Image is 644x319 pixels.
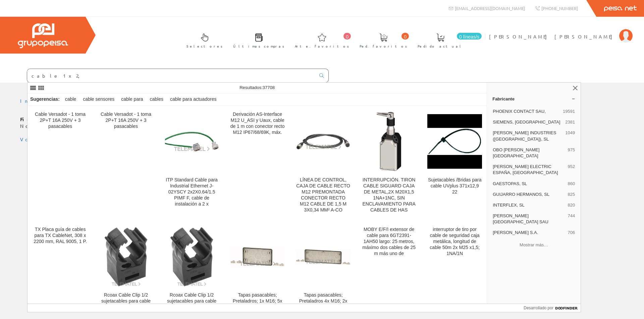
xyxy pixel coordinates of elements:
font: Resultados: [239,85,263,90]
font: SIEMENS, [GEOGRAPHIC_DATA] [493,119,560,125]
font: [PERSON_NAME] INDUSTRIES ([GEOGRAPHIC_DATA]), SL [493,130,556,141]
font: [PERSON_NAME] [GEOGRAPHIC_DATA] SAU [493,213,548,224]
img: Tapas pasacables; Pretaladros; 1x M16; 5x M40/25AlxAnxPr=116x250x23mm [230,247,285,267]
img: INTERRUPCIÓN. TIRON CABLE SIGUARD CAJA DE METAL,2X M20X1,5 1NA+1NC, SIN ENCLAVAMIENTO PARA CABLES... [376,111,402,172]
font: 820 [568,203,575,208]
font: 19591 [563,109,575,114]
a: Derivación AS-Interface M12 U_ASI y Uaux, cable de 1 m con conector recto M12 IP67/68/69K, máx. [225,106,290,221]
font: 706 [568,230,575,235]
font: Sujetacables /Bridas para cable UVplus 371x12,9 22 [428,177,482,194]
font: TX Placa guía de cables para TX CableNet, 308 x 2200 mm, RAL 9005, 1 P. [34,227,87,244]
a: Cable Versadot - 1 toma 2P+T 16A 250V + 3 pasacables [93,106,159,221]
a: Volver [20,136,48,142]
font: Desarrollado por [524,306,553,310]
font: Cable Versadot - 1 toma 2P+T 16A 250V + 3 pasacables [35,111,86,129]
img: Rcoax Cable Clip 1/2 sujetacables para cable RCoax; tornillos de fijación no incluidos en el volumen [104,227,148,287]
img: Sujetacables /Bridas para cable UVplus 371x12,9 22 [427,114,482,169]
div: cables [147,93,166,105]
font: [PERSON_NAME] [PERSON_NAME] [489,33,616,39]
font: GAESTOPAS, SL [493,181,527,186]
div: cable [62,93,79,105]
font: LÍNEA DE CONTROL, CAJA DE CABLE RECTO M12 PREMONTADA CONECTOR RECTO M12 CABLE DE 1,5 M 3X0,34 MM²... [296,177,350,213]
font: Selectores [186,44,223,49]
font: [PERSON_NAME] ELECTRIC ESPAÑA, [GEOGRAPHIC_DATA] [493,164,558,175]
font: 744 [568,213,575,218]
a: Fabricante [487,93,581,104]
font: INTERRUPCIÓN. TIRON CABLE SIGUARD CAJA DE METAL,2X M20X1,5 1NA+1NC, SIN ENCLAVAMIENTO PARA CABLES... [362,177,415,213]
font: Arte. favoritos [295,44,349,49]
div: Sugerencias: [28,95,61,104]
font: OBO [PERSON_NAME][GEOGRAPHIC_DATA] [493,147,539,158]
font: GUIJARRO HERMANOS, SL [493,192,549,197]
font: 975 [568,147,575,152]
font: Ped. favoritos [360,44,407,49]
a: Selectores [180,28,226,52]
font: 825 [568,192,575,197]
a: Cable Versadot - 1 toma 2P+T 16A 250V + 3 pasacables [28,106,93,221]
font: ITP Standard Cable para Industrial Ethernet J-02YSCY 2x2X0.64/1.5 PIMF F, cable de instalación a 2 x [166,177,218,207]
font: [PERSON_NAME] S.A. [493,230,538,235]
font: Fabricante [492,96,515,101]
font: No he encontrado ningún registro para la referencia indicada. [20,123,291,129]
font: Derivación AS-Interface M12 U_ASI y Uaux, cable de 1 m con conector recto M12 IP67/68/69K, máx. [230,111,285,135]
a: LÍNEA DE CONTROL, CAJA DE CABLE RECTO M12 PREMONTADA CONECTOR RECTO M12 CABLE DE 1,5 M 3X0,34 MM²... [290,106,356,221]
font: Cable Versadot - 1 toma 2P+T 16A 250V + 3 pasacables [101,111,151,129]
div: cable para actuadores [167,93,219,105]
font: 0 [404,34,407,39]
font: Tapas pasacables; Pretaladros; 1x M16; 5x M40/25AlxAnxPr=116x250x23mm [231,292,284,316]
a: Inicio [20,98,49,104]
font: [PHONE_NUMBER] [541,5,578,11]
a: [PERSON_NAME] [PERSON_NAME] [489,28,633,34]
div: cable sensores [80,93,117,105]
a: INTERRUPCIÓN. TIRON CABLE SIGUARD CAJA DE METAL,2X M20X1,5 1NA+1NC, SIN ENCLAVAMIENTO PARA CABLES... [356,106,422,221]
font: [EMAIL_ADDRESS][DOMAIN_NAME] [455,5,525,11]
font: 2381 [565,119,575,125]
a: Últimas compras [226,28,288,52]
input: Buscar ... [27,69,315,82]
button: Mostrar más… [490,239,578,250]
img: ITP Standard Cable para Industrial Ethernet J-02YSCY 2x2X0.64/1.5 PIMF F, cable de instalación a 2 x [164,131,219,152]
font: MOBY E/F/I extensor de cable para 6GT2391-1AH50 largo: 25 metros, máximo dos cables de 25 m más u... [362,227,416,256]
img: LÍNEA DE CONTROL, CAJA DE CABLE RECTO M12 PREMONTADA CONECTOR RECTO M12 CABLE DE 1,5 M 3X0,34 MM²... [296,133,351,150]
font: Pedido actual [418,44,463,49]
font: 952 [568,164,575,169]
font: interruptor de tiro por cable de seguridad caja metálica, longitud de cable 50m 2x M25 x1,5; 1NA/1N [430,227,480,256]
font: Ficha [20,116,41,122]
a: ITP Standard Cable para Industrial Ethernet J-02YSCY 2x2X0.64/1.5 PIMF F, cable de instalación a ... [159,106,224,221]
img: Grupo Peisa [18,23,68,48]
a: Desarrollado por [524,304,581,312]
font: Últimas compras [233,44,284,49]
font: 1049 [565,130,575,135]
font: Mostrar más… [520,242,548,247]
font: 0 líneas/s [459,34,479,39]
font: INTERFLEX, SL [493,203,525,208]
img: Tapas pasacables; Pretaladros 4x M16; 2x M25/16; 8x M40/25; Alto x Ancho x Profundidad = 116 x 32... [296,249,351,265]
div: cable para [118,93,146,105]
img: Rcoax Cable Clip 1/2 sujetacables para cable RCoax; tornillos de fijación no incluidos en el volumen [170,227,214,287]
a: Sujetacables /Bridas para cable UVplus 371x12,9 22 Sujetacables /Bridas para cable UVplus 371x12,... [422,106,487,221]
font: PHOENIX CONTACT SAU, [493,109,546,114]
font: 37708 [263,85,275,90]
font: 860 [568,181,575,186]
font: 0 [346,34,348,39]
